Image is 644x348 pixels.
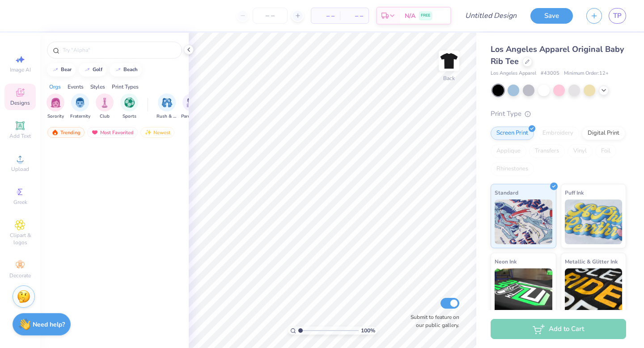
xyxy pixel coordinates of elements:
[181,93,202,120] div: filter for Parent's Weekend
[47,113,64,120] span: Sorority
[4,232,36,246] span: Clipart & logos
[47,93,64,120] div: filter for Sorority
[140,127,174,138] div: Newest
[565,188,584,197] span: Puff Ink
[595,144,616,158] div: Foil
[47,63,76,76] button: bear
[144,129,152,136] img: Newest.gif
[157,93,177,120] div: filter for Rush & Bid
[100,113,110,120] span: Club
[9,272,31,279] span: Decorate
[157,113,177,120] span: Rush & Bid
[90,83,105,91] div: Styles
[440,52,458,70] img: Back
[361,327,375,335] span: 100 %
[491,144,526,158] div: Applique
[70,93,90,120] div: filter for Fraternity
[345,11,363,21] span: – –
[87,127,138,138] div: Most Favorited
[582,127,625,140] div: Digital Print
[96,93,114,120] div: filter for Club
[79,63,106,76] button: golf
[91,129,98,136] img: most_fav.gif
[568,144,593,158] div: Vinyl
[62,46,176,55] input: Try "Alpha"
[9,132,31,140] span: Add Text
[537,127,579,140] div: Embroidery
[491,44,624,67] span: Los Angeles Apparel Original Baby Rib Tee
[181,93,202,120] button: filter button
[421,13,430,19] span: FREE
[110,63,142,76] button: beach
[443,74,455,82] div: Back
[114,67,122,72] img: trend_line.gif
[529,144,565,158] div: Transfers
[458,7,524,25] input: Untitled Design
[84,67,91,72] img: trend_line.gif
[70,113,90,120] span: Fraternity
[565,257,618,266] span: Metallic & Glitter Ink
[11,166,29,173] span: Upload
[181,113,202,120] span: Parent's Weekend
[47,93,64,120] button: filter button
[93,67,102,72] div: golf
[49,83,61,91] div: Orgs
[317,11,335,21] span: – –
[51,98,61,108] img: Sorority Image
[495,188,518,197] span: Standard
[96,93,114,120] button: filter button
[112,83,139,91] div: Print Types
[33,320,65,329] strong: Need help?
[10,66,31,73] span: Image AI
[13,199,27,206] span: Greek
[75,98,85,108] img: Fraternity Image
[491,109,626,119] div: Print Type
[491,127,534,140] div: Screen Print
[530,8,573,24] button: Save
[100,98,110,108] img: Club Image
[565,199,623,244] img: Puff Ink
[52,67,59,72] img: trend_line.gif
[495,199,552,244] img: Standard
[541,70,559,77] span: # 43005
[120,93,138,120] button: filter button
[406,313,459,329] label: Submit to feature on our public gallery.
[51,129,59,136] img: trending.gif
[564,70,609,77] span: Minimum Order: 12 +
[491,70,536,77] span: Los Angeles Apparel
[10,99,30,106] span: Designs
[47,127,85,138] div: Trending
[609,8,626,24] a: TP
[123,67,138,72] div: beach
[123,113,136,120] span: Sports
[70,93,90,120] button: filter button
[68,83,84,91] div: Events
[186,98,197,108] img: Parent's Weekend Image
[157,93,177,120] button: filter button
[253,8,288,24] input: – –
[61,67,72,72] div: bear
[491,162,534,176] div: Rhinestones
[613,11,622,21] span: TP
[565,268,623,313] img: Metallic & Glitter Ink
[495,268,552,313] img: Neon Ink
[405,11,415,21] span: N/A
[495,257,517,266] span: Neon Ink
[120,93,138,120] div: filter for Sports
[162,98,172,108] img: Rush & Bid Image
[124,98,135,108] img: Sports Image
